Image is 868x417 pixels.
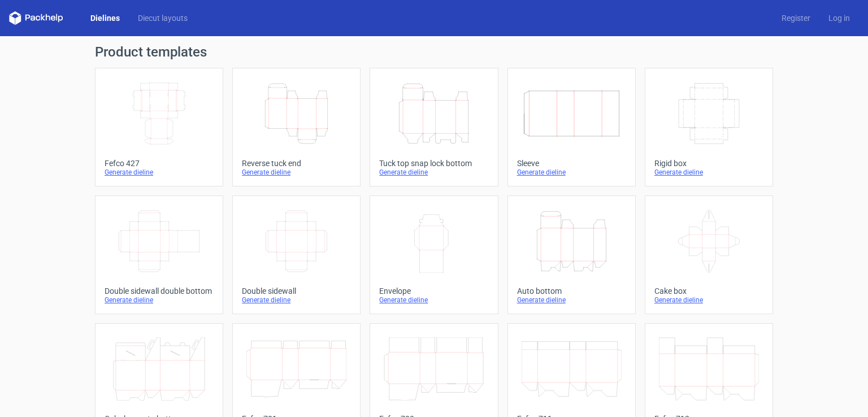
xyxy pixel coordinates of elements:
div: Envelope [379,286,488,296]
div: Generate dieline [242,296,351,305]
a: Log in [819,12,859,24]
div: Tuck top snap lock bottom [379,159,488,168]
a: Double sidewall double bottomGenerate dieline [95,196,223,314]
div: Generate dieline [654,296,763,305]
a: Reverse tuck endGenerate dieline [232,68,361,186]
h1: Product templates [95,45,773,59]
a: Diecut layouts [129,12,197,24]
div: Rigid box [654,159,763,168]
a: Rigid boxGenerate dieline [645,68,773,186]
div: Reverse tuck end [242,159,351,168]
a: Register [772,12,819,24]
div: Double sidewall [242,286,351,296]
a: Dielines [81,12,129,24]
a: Fefco 427Generate dieline [95,68,223,186]
div: Auto bottom [517,286,626,296]
div: Generate dieline [379,168,488,177]
a: Double sidewallGenerate dieline [232,196,361,314]
div: Generate dieline [379,296,488,305]
a: Auto bottomGenerate dieline [507,196,636,314]
a: SleeveGenerate dieline [507,68,636,186]
div: Generate dieline [242,168,351,177]
div: Generate dieline [105,168,214,177]
a: EnvelopeGenerate dieline [370,196,498,314]
div: Generate dieline [654,168,763,177]
div: Generate dieline [517,168,626,177]
a: Cake boxGenerate dieline [645,196,773,314]
div: Cake box [654,286,763,296]
div: Fefco 427 [105,159,214,168]
div: Generate dieline [517,296,626,305]
div: Double sidewall double bottom [105,286,214,296]
div: Generate dieline [105,296,214,305]
div: Sleeve [517,159,626,168]
a: Tuck top snap lock bottomGenerate dieline [370,68,498,186]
